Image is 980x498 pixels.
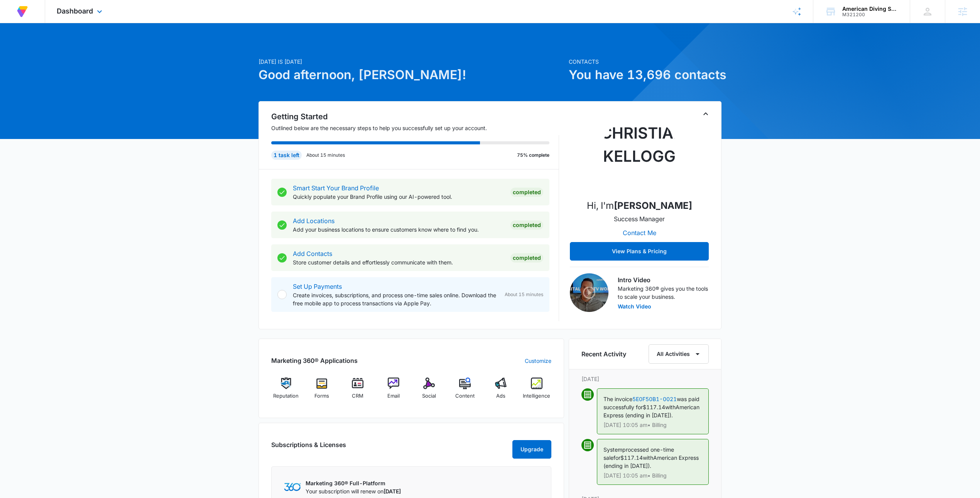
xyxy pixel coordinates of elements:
[29,46,69,51] div: Domain Overview
[603,422,702,428] p: [DATE] 10:05 am • Billing
[603,446,622,453] span: System
[271,378,301,405] a: Reputation
[603,396,632,402] span: The invoice
[570,242,709,261] button: View Plans & Pricing
[306,152,345,159] p: About 15 minutes
[643,454,653,461] span: with
[293,225,504,234] p: Add your business locations to ensure customers know where to find you.
[496,392,505,400] span: Ads
[293,184,379,192] a: Smart Start Your Brand Profile
[21,45,27,51] img: tab_domain_overview_orange.svg
[12,12,19,19] img: logo_orange.svg
[615,224,664,242] button: Contact Me
[510,253,543,263] div: Completed
[510,220,543,230] div: Completed
[517,152,549,159] p: 75% complete
[701,109,710,119] button: Toggle Collapse
[85,46,130,51] div: Keywords by Traffic
[271,124,559,132] p: Outlined below are the necessary steps to help you successfully set up your account.
[649,344,709,364] button: All Activities
[293,250,332,257] a: Add Contacts
[293,258,504,266] p: Store customer details and effortlessly communicate with them.
[271,151,302,160] div: 1 task left
[581,349,626,359] h6: Recent Activity
[603,473,702,478] p: [DATE] 10:05 am • Billing
[512,440,551,459] button: Upgrade
[569,66,721,84] h1: You have 13,696 contacts
[523,392,550,400] span: Intelligence
[632,396,677,402] a: 5E0F50B1-0021
[522,378,551,405] a: Intelligence
[271,111,559,122] h2: Getting Started
[601,115,678,193] img: Christian Kellogg
[510,188,543,197] div: Completed
[581,375,709,383] p: [DATE]
[293,217,335,225] a: Add Locations
[618,285,709,301] p: Marketing 360® gives you the tools to scale your business.
[665,404,676,410] span: with
[15,5,29,19] img: Volusion
[842,6,899,12] div: account name
[587,199,692,213] p: Hi, I'm
[525,357,551,365] a: Customize
[618,304,651,309] button: Watch Video
[384,488,401,495] span: [DATE]
[22,12,38,19] div: v 4.0.25
[271,440,346,456] h2: Subscriptions & Licenses
[259,58,564,66] p: [DATE] is [DATE]
[57,7,93,15] span: Dashboard
[20,20,85,26] div: Domain: [DOMAIN_NAME]
[306,487,401,495] p: Your subscription will renew on
[486,378,516,405] a: Ads
[505,291,543,298] span: About 15 minutes
[314,392,329,400] span: Forms
[620,454,643,461] span: $117.14
[569,58,721,66] p: Contacts
[307,378,337,405] a: Forms
[12,20,19,26] img: website_grey.svg
[77,45,83,51] img: tab_keywords_by_traffic_grey.svg
[614,214,665,224] p: Success Manager
[643,404,665,410] span: $117.14
[618,275,709,285] h3: Intro Video
[343,378,373,405] a: CRM
[306,479,401,487] p: Marketing 360® Full-Platform
[614,200,692,211] strong: [PERSON_NAME]
[613,454,620,461] span: for
[293,291,498,307] p: Create invoices, subscriptions, and process one-time sales online. Download the free mobile app t...
[378,378,408,405] a: Email
[352,392,363,400] span: CRM
[603,446,674,461] span: processed one-time sale
[387,392,400,400] span: Email
[284,483,301,491] img: Marketing 360 Logo
[414,378,444,405] a: Social
[271,356,358,365] h2: Marketing 360® Applications
[293,283,342,290] a: Set Up Payments
[842,12,899,17] div: account id
[259,66,564,84] h1: Good afternoon, [PERSON_NAME]!
[450,378,480,405] a: Content
[455,392,475,400] span: Content
[422,392,436,400] span: Social
[570,273,608,312] img: Intro Video
[293,193,504,201] p: Quickly populate your Brand Profile using our AI-powered tool.
[273,392,299,400] span: Reputation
